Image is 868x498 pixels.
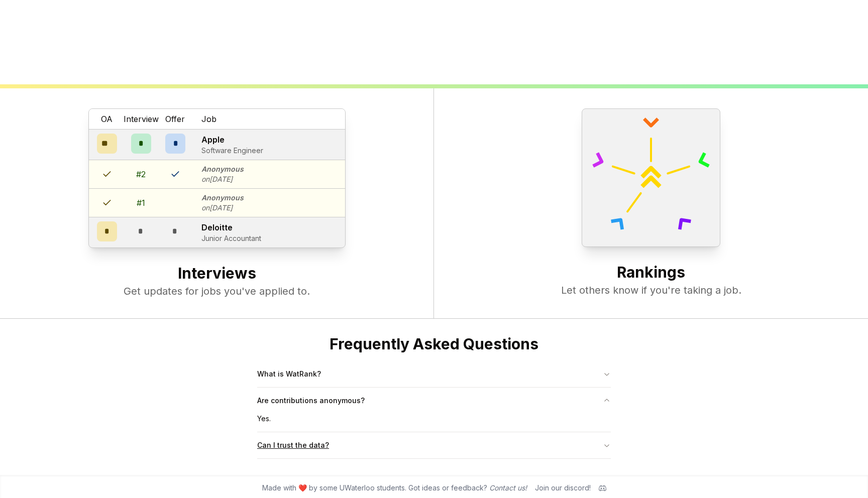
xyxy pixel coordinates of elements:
p: on [DATE] [201,174,244,184]
button: Can I trust the data? [257,432,611,458]
div: # 2 [136,168,146,180]
span: Job [201,113,216,125]
h2: Interviews [20,264,413,284]
p: Apple [201,134,263,146]
span: Interview [124,113,159,125]
h2: Frequently Asked Questions [257,335,611,353]
p: Junior Accountant [201,233,261,243]
div: # 1 [137,197,145,209]
h2: Rankings [454,263,848,283]
p: Software Engineer [201,146,263,156]
div: Yes. [257,414,611,432]
div: Join our discord! [535,483,591,493]
p: Anonymous [201,164,244,174]
p: Anonymous [201,193,244,203]
p: Deloitte [201,221,261,233]
p: on [DATE] [201,203,244,213]
a: Contact us! [489,483,527,492]
span: Made with ❤️ by some UWaterloo students. Got ideas or feedback? [262,483,527,493]
p: Get updates for jobs you've applied to. [20,284,413,298]
button: What is WatRank? [257,361,611,387]
p: Let others know if you're taking a job. [454,283,848,297]
div: Are contributions anonymous? [257,414,611,432]
span: OA [101,113,113,125]
button: Are contributions anonymous? [257,388,611,414]
span: Offer [165,113,185,125]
